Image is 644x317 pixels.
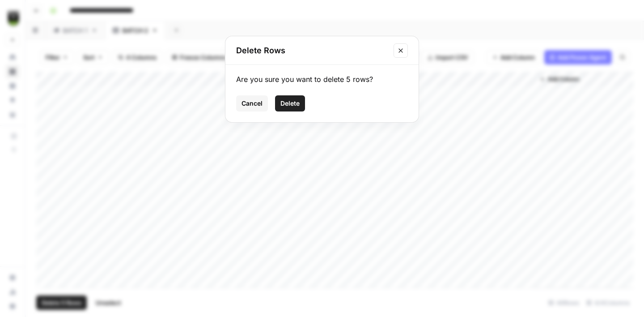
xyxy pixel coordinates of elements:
h2: Delete Rows [236,44,388,57]
button: Close modal [394,43,408,58]
div: Are you sure you want to delete 5 rows? [236,74,408,85]
button: Cancel [236,95,268,111]
span: Delete [280,99,300,108]
span: Cancel [241,99,263,108]
button: Delete [275,95,305,111]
